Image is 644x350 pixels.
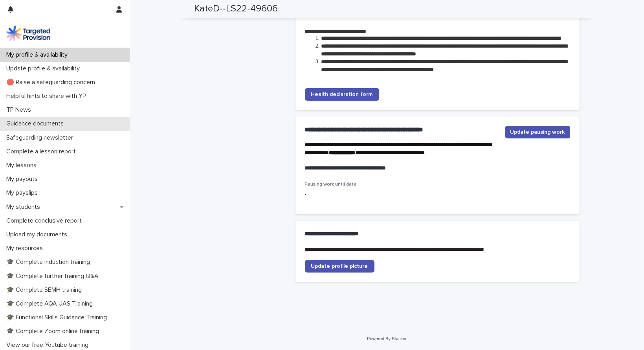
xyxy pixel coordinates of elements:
[3,286,88,294] p: 🎓 Complete SEMH training
[311,92,373,97] span: Health declaration form
[3,162,43,169] p: My lessons
[6,26,50,41] img: M5nRWzHhSzIhMunXDL62
[3,134,79,142] p: Safeguarding newsletter
[3,92,92,100] p: Helpful hints to share with YP
[3,314,113,321] p: 🎓 Functional Skills Guidance Training
[3,65,86,72] p: Update profile & availability
[505,126,570,138] button: Update pausing work
[3,341,95,349] p: View our free Youtube training
[3,79,101,86] p: 🔴 Raise a safeguarding concern
[305,88,379,101] a: Health declaration form
[367,336,407,341] a: Powered By Stacker
[3,300,99,308] p: 🎓 Complete AQA UAS Training
[3,203,46,211] p: My students
[3,51,74,59] p: My profile & availability
[311,263,368,269] span: Update profile picture
[3,258,96,266] p: 🎓 Complete induction training
[510,128,565,136] span: Update pausing work
[194,3,278,15] h2: KateD--LS22-49606
[3,106,37,114] p: TP News
[305,190,387,199] p: -
[3,148,82,155] p: Complete a lesson report
[305,260,374,273] a: Update profile picture
[3,231,73,238] p: Upload my documents
[3,217,88,225] p: Complete conclusive report
[3,328,105,335] p: 🎓 Complete Zoom online training
[305,182,357,187] span: Pausing work until date
[3,120,70,127] p: Guidance documents
[3,175,44,183] p: My payouts
[3,245,49,252] p: My resources
[3,189,44,197] p: My payslips
[3,273,105,280] p: 🎓 Complete further training Q&A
